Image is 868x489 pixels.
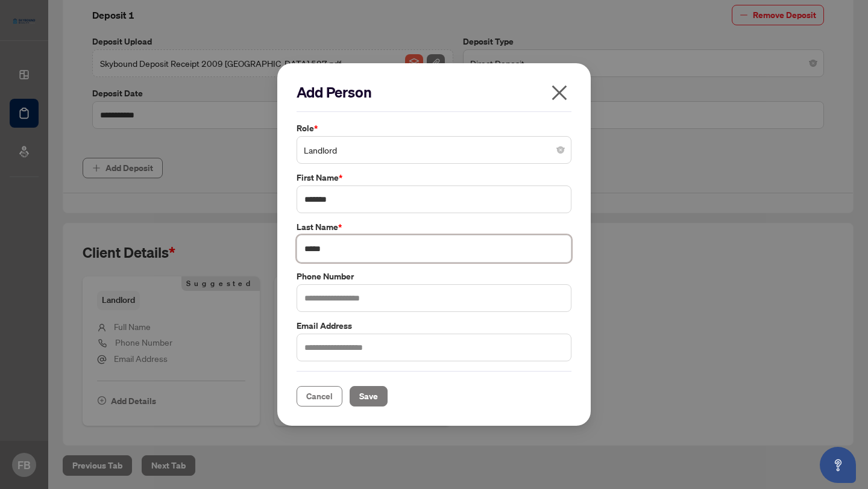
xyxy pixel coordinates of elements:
span: Save [359,387,378,406]
span: Cancel [306,387,333,406]
h2: Add Person [297,83,571,102]
label: First Name [297,171,571,184]
label: Role [297,122,571,135]
label: Email Address [297,319,571,332]
span: close [550,83,569,102]
button: Cancel [297,386,342,406]
button: Save [350,386,388,406]
span: close-circle [557,146,564,154]
label: Phone Number [297,270,571,283]
label: Last Name [297,220,571,234]
button: Open asap [820,447,856,483]
span: Landlord [304,139,564,161]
